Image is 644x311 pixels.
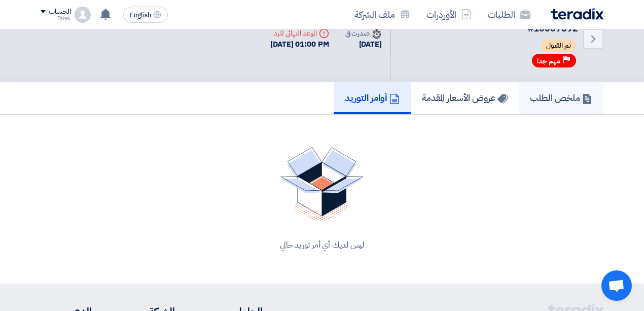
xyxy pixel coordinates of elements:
div: Tarek [41,16,70,21]
a: Open chat [601,270,632,301]
span: تم القبول [541,40,576,52]
img: profile_test.png [75,7,91,23]
h5: أوامر التوريد [345,92,400,103]
button: English [123,7,168,23]
span: English [130,12,151,19]
div: الحساب [49,8,70,16]
a: عروض الأسعار المقدمة [411,82,519,114]
h5: ملخص الطلب [530,92,592,103]
img: No Quotations Found! [280,147,364,223]
div: ليس لديك أي أمر توريد حالي [53,239,591,251]
h5: عروض الأسعار المقدمة [422,92,508,103]
div: صدرت في [345,28,382,39]
a: الطلبات [480,3,539,26]
img: Teradix logo [551,8,603,20]
div: [DATE] [345,39,382,50]
a: ملف الشركة [346,3,418,26]
a: أوامر التوريد [334,82,411,114]
a: الأوردرات [418,3,480,26]
a: ملخص الطلب [519,82,603,114]
div: [DATE] 01:00 PM [270,39,329,50]
div: الموعد النهائي للرد [270,28,329,39]
span: مهم جدا [537,56,560,66]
